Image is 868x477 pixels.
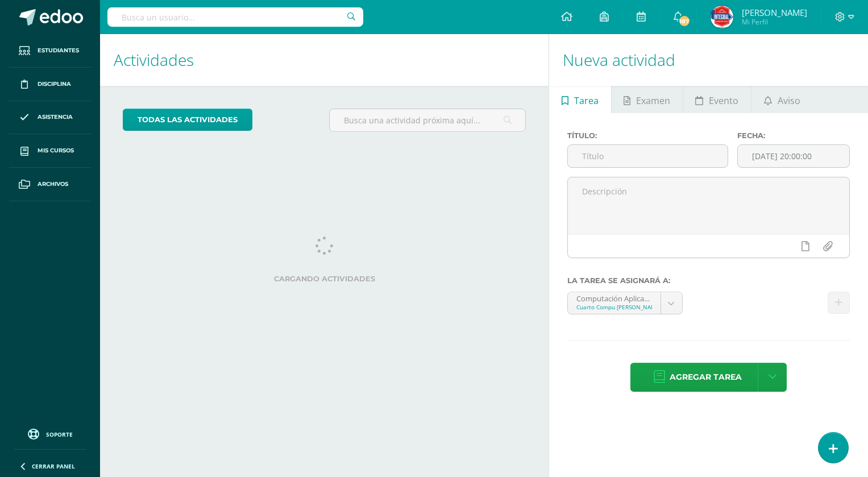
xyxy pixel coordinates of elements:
[574,87,599,114] span: Tarea
[576,303,651,311] div: Cuarto Compu [PERSON_NAME]. C.C.L.L. en Computación
[123,275,526,283] label: Cargando actividades
[9,101,91,135] a: Asistencia
[549,86,610,113] a: Tarea
[38,46,79,55] span: Estudiantes
[576,292,651,303] div: Computación Aplicada 'A'
[14,426,86,441] a: Soporte
[9,68,91,101] a: Disciplina
[683,86,751,113] a: Evento
[751,86,812,113] a: Aviso
[114,34,535,86] h1: Actividades
[330,109,526,131] input: Busca una actividad próxima aquí...
[38,113,73,122] span: Asistencia
[38,146,74,155] span: Mis cursos
[9,34,91,68] a: Estudiantes
[709,87,738,114] span: Evento
[567,276,850,285] label: La tarea se asignará a:
[568,292,682,314] a: Computación Aplicada 'A'Cuarto Compu [PERSON_NAME]. C.C.L.L. en Computación
[738,145,849,167] input: Fecha de entrega
[32,462,75,470] span: Cerrar panel
[737,131,850,140] label: Fecha:
[9,134,91,168] a: Mis cursos
[107,7,363,27] input: Busca un usuario...
[778,87,800,114] span: Aviso
[742,17,807,27] span: Mi Perfil
[636,87,670,114] span: Examen
[567,131,728,140] label: Título:
[742,7,807,18] span: [PERSON_NAME]
[38,80,71,89] span: Disciplina
[568,145,728,167] input: Título
[711,6,733,28] img: 5b05793df8038e2f74dd67e63a03d3f6.png
[612,86,683,113] a: Examen
[38,180,68,189] span: Archivos
[9,168,91,201] a: Archivos
[678,15,691,27] span: 187
[563,34,854,86] h1: Nueva actividad
[123,109,252,131] a: todas las Actividades
[46,430,73,438] span: Soporte
[670,363,742,391] span: Agregar tarea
